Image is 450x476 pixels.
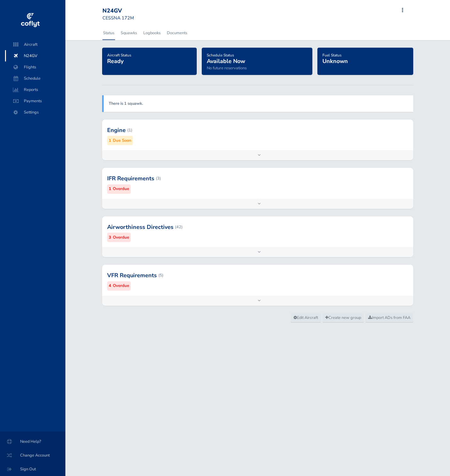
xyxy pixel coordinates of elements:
[113,137,131,144] small: Due Soon
[109,101,143,106] a: There is 1 squawk.
[291,313,321,323] a: Edit Aircraft
[207,65,247,71] span: No future reservations
[113,186,129,192] small: Overdue
[20,11,41,30] img: coflyt logo
[120,26,138,40] a: Squawks
[113,283,129,289] small: Overdue
[11,107,59,118] span: Settings
[365,313,413,323] a: Import ADs from FAA
[368,315,410,320] span: Import ADs from FAA
[8,436,58,447] span: Need Help?
[8,463,58,475] span: Sign Out
[11,50,59,61] span: N24GV
[11,61,59,73] span: Flights
[107,57,123,65] span: Ready
[107,53,131,58] span: Aircraft Status
[11,84,59,95] span: Reports
[11,95,59,107] span: Payments
[11,73,59,84] span: Schedule
[113,234,129,241] small: Overdue
[11,39,59,50] span: Aircraft
[294,315,318,320] span: Edit Aircraft
[322,53,342,58] span: Fuel Status
[102,8,148,14] div: N24GV
[102,26,115,40] a: Status
[102,15,134,21] small: CESSNA 172M
[207,51,245,65] a: Schedule StatusAvailable Now
[207,57,245,65] span: Available Now
[143,26,161,40] a: Logbooks
[322,57,348,65] span: Unknown
[166,26,188,40] a: Documents
[322,313,364,323] a: Create new group
[8,450,58,461] span: Change Account
[325,315,361,320] span: Create new group
[207,53,234,58] span: Schedule Status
